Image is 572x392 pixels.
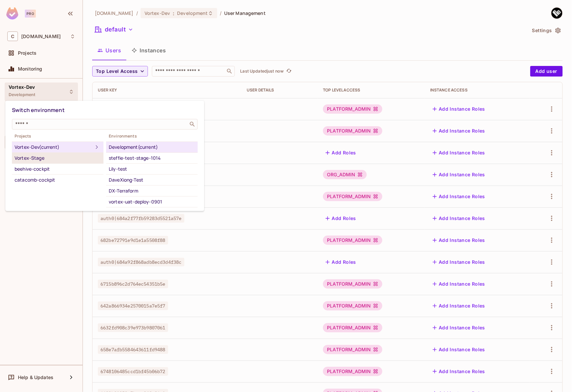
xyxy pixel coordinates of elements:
[12,134,103,139] span: Projects
[109,143,195,151] div: Development (current)
[109,198,195,206] div: vortex-uat-deploy-0901
[12,106,65,114] span: Switch environment
[15,165,101,173] div: beehive-cockpit
[15,143,93,151] div: Vortex-Dev (current)
[109,165,195,173] div: Lily-test
[15,154,101,162] div: Vortex-Stage
[109,154,195,162] div: steffie-test-stage-1014
[15,176,101,184] div: catacomb-cockpit
[109,176,195,184] div: DaveXiong-Test
[106,134,198,139] span: Environments
[109,187,195,195] div: DX-Terraform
